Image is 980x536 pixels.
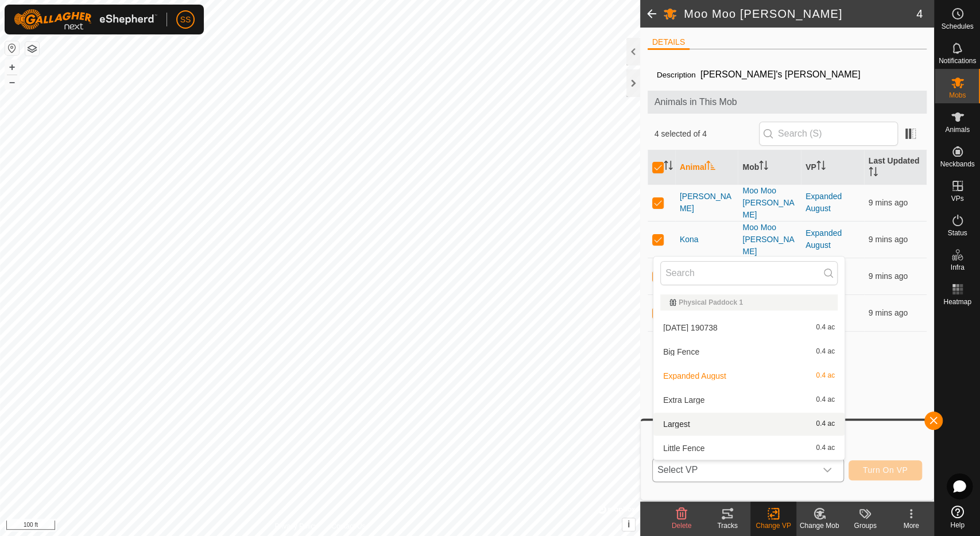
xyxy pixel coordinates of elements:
[680,234,699,246] span: Kona
[869,198,908,207] span: 13 Aug 2025, 10:02 am
[669,299,828,306] div: Physical Paddock 1
[622,518,635,531] button: i
[951,195,963,202] span: VPs
[759,122,898,146] input: Search (S)
[750,521,796,531] div: Change VP
[939,57,976,64] span: Notifications
[684,7,916,21] h2: Moo Moo [PERSON_NAME]
[849,460,922,480] button: Turn On VP
[816,324,835,332] span: 0.4 ac
[842,521,888,531] div: Groups
[663,348,699,356] span: Big Fence
[664,162,673,172] p-sorticon: Activate to sort
[796,521,842,531] div: Change Mob
[675,150,738,185] th: Animal
[653,364,845,387] li: Expanded August
[696,65,865,84] span: [PERSON_NAME]'s [PERSON_NAME]
[816,162,826,172] p-sorticon: Activate to sort
[627,519,630,529] span: i
[14,9,157,30] img: Gallagher Logo
[331,521,365,531] a: Contact Us
[672,522,692,530] span: Delete
[648,36,690,50] li: DETAILS
[706,162,715,172] p-sorticon: Activate to sort
[742,222,796,258] div: Moo Moo [PERSON_NAME]
[869,235,908,244] span: 13 Aug 2025, 10:02 am
[945,126,970,133] span: Animals
[653,389,845,411] li: Extra Large
[864,150,927,185] th: Last Updated
[869,308,908,317] span: 13 Aug 2025, 10:02 am
[801,150,864,185] th: VP
[805,228,842,250] a: Expanded August
[816,348,835,356] span: 0.4 ac
[654,128,759,140] span: 4 selected of 4
[816,459,839,481] div: dropdown trigger
[949,92,966,99] span: Mobs
[940,161,974,168] span: Neckbands
[653,459,816,481] span: Select VP
[738,150,801,185] th: Mob
[704,521,750,531] div: Tracks
[180,14,191,26] span: SS
[950,522,964,529] span: Help
[805,192,842,213] a: Expanded August
[274,521,317,531] a: Privacy Policy
[653,290,845,460] ul: Option List
[943,298,971,305] span: Heatmap
[947,230,967,236] span: Status
[869,271,908,281] span: 13 Aug 2025, 10:02 am
[941,23,973,30] span: Schedules
[816,420,835,428] span: 0.4 ac
[680,191,734,215] span: [PERSON_NAME]
[816,372,835,380] span: 0.4 ac
[660,261,838,285] input: Search
[935,501,980,533] a: Help
[816,396,835,404] span: 0.4 ac
[5,75,19,89] button: –
[653,340,845,363] li: Big Fence
[663,372,726,380] span: Expanded August
[653,413,845,436] li: Largest
[653,316,845,339] li: 2025-06-10 190738
[657,71,696,79] label: Description
[950,264,964,271] span: Infra
[663,444,704,452] span: Little Fence
[653,437,845,460] li: Little Fence
[759,162,768,172] p-sorticon: Activate to sort
[816,444,835,452] span: 0.4 ac
[663,396,704,404] span: Extra Large
[25,42,39,56] button: Map Layers
[869,169,878,178] p-sorticon: Activate to sort
[916,5,923,22] span: 4
[863,465,908,475] span: Turn On VP
[654,95,920,109] span: Animals in This Mob
[5,60,19,74] button: +
[888,521,934,531] div: More
[663,420,690,428] span: Largest
[5,41,19,55] button: Reset Map
[742,185,796,221] div: Moo Moo [PERSON_NAME]
[663,324,718,332] span: [DATE] 190738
